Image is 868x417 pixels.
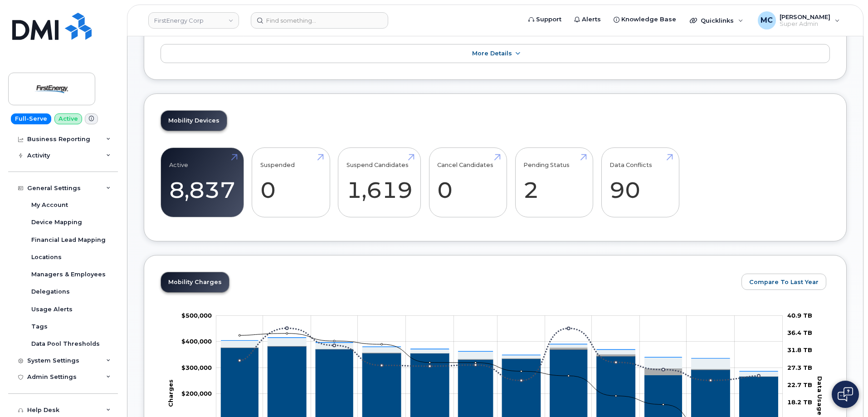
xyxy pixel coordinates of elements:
tspan: Data Usage [816,376,824,415]
a: Cancel Candidates 0 [437,152,498,212]
a: Alerts [568,10,607,29]
a: Active 8,837 [169,152,235,212]
tspan: $300,000 [181,364,212,371]
a: FirstEnergy Corp [148,12,239,29]
a: Suspended 0 [260,152,322,212]
span: Alerts [582,15,601,24]
g: $0 [181,364,212,371]
img: Open chat [838,387,853,402]
span: Super Admin [780,20,830,28]
span: More Details [472,50,512,57]
tspan: $500,000 [181,312,212,319]
div: Marty Courter [751,11,846,29]
span: Support [536,15,561,24]
span: [PERSON_NAME] [780,13,830,20]
tspan: 27.3 TB [787,364,812,371]
button: Compare To Last Year [741,274,826,290]
a: Mobility Charges [161,272,229,292]
a: Data Conflicts 90 [610,152,671,212]
tspan: 40.9 TB [787,312,812,319]
span: Quicklinks [701,17,734,24]
tspan: 31.8 TB [787,346,812,353]
div: Quicklinks [683,11,750,29]
input: Find something... [251,12,388,29]
a: Mobility Devices [161,111,227,131]
span: Knowledge Base [621,15,676,24]
g: Cancellation [221,346,778,376]
a: Knowledge Base [607,10,683,29]
tspan: $400,000 [181,338,212,345]
a: Suspend Candidates 1,619 [346,152,413,212]
g: $0 [181,338,212,345]
tspan: 18.2 TB [787,398,812,406]
tspan: Charges [167,379,174,407]
a: Support [522,10,568,29]
tspan: $200,000 [181,390,212,397]
tspan: 36.4 TB [787,329,812,336]
a: Pending Status 2 [523,152,585,212]
span: MC [761,15,773,26]
span: Compare To Last Year [749,278,819,286]
tspan: 22.7 TB [787,381,812,388]
g: $0 [181,312,212,319]
g: Features [221,338,778,371]
g: Hardware [221,338,778,376]
g: $0 [181,390,212,397]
